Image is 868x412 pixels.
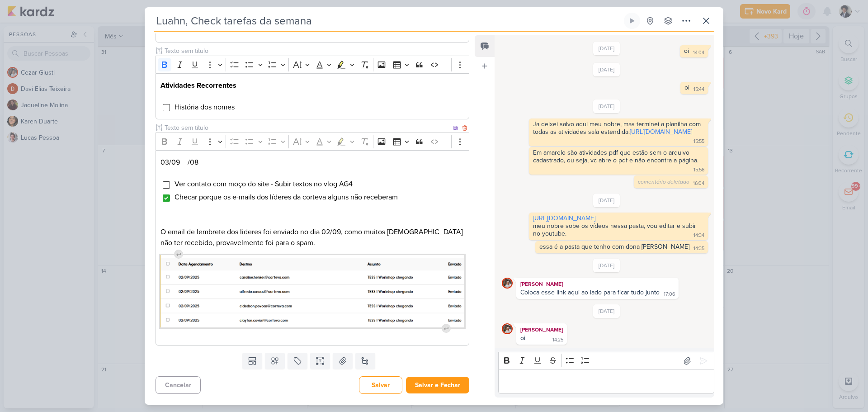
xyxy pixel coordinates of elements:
div: Insert paragraph before block [174,250,183,259]
div: [PERSON_NAME] [518,325,565,334]
div: oi [684,47,689,55]
img: 8CY5b+PZQNOGYAAAAASUVORK5CYII= [160,255,464,327]
div: Editor editing area: main [498,369,714,394]
div: 14:35 [693,245,704,252]
div: Editor toolbar [498,352,714,369]
div: 14:25 [552,336,563,344]
a: [URL][DOMAIN_NAME] [533,214,595,222]
div: 15:55 [693,138,704,145]
div: Ligar relógio [628,17,636,24]
p: O email de lembrete dos lideres foi enviado no dia 02/09, como muitos [DEMOGRAPHIC_DATA] não ter ... [160,227,464,248]
button: Salvar e Fechar [406,377,469,393]
img: Cezar Giusti [502,278,513,289]
div: Ja deixei salvo aqui meu nobre, mas terminei a planilha com todas as atividades sala estendida: [533,120,703,136]
div: essa é a pasta que tenho com dona [PERSON_NAME] [539,243,689,251]
span: Checar porque os e-mails dos líderes da corteva alguns não receberam [175,193,398,202]
strong: Atividades Recorrentes [160,81,236,90]
div: oi [684,84,689,91]
div: 14:04 [693,49,704,57]
div: oi [520,334,525,342]
input: Kard Sem Título [154,13,622,29]
div: Coloca esse link aqui ao lado para ficar tudo junto [520,289,660,296]
img: Cezar Giusti [502,323,513,334]
a: [URL][DOMAIN_NAME] [630,128,692,136]
div: 15:44 [693,86,704,93]
div: 16:04 [693,180,704,187]
button: Salvar [359,376,402,394]
div: 15:56 [693,166,704,174]
input: Texto sem título [163,123,451,133]
span: comentário deletado [638,179,689,185]
div: Insert paragraph after block [442,324,451,333]
div: Editor editing area: main [156,73,469,120]
div: 14:34 [693,232,704,239]
p: 03/09 - /08 [160,157,464,168]
span: Ver contato com moço do site - Subir textos no vlog AG4 [175,180,353,189]
input: Texto sem título [163,46,469,56]
button: Cancelar [156,376,201,394]
div: Em amarelo são atividades pdf que estão sem o arquivo cadastrado, ou seja, vc abre o pdf e não en... [533,149,698,164]
div: Editor editing area: main [156,150,469,346]
div: 17:06 [664,291,675,298]
div: Editor toolbar [156,56,469,73]
div: Editor toolbar [156,133,469,150]
div: meu nobre sobe os vídeos nessa pasta, vou editar e subir no youtube. [533,222,698,237]
div: [PERSON_NAME] [518,279,677,289]
span: História dos nomes [175,103,235,112]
